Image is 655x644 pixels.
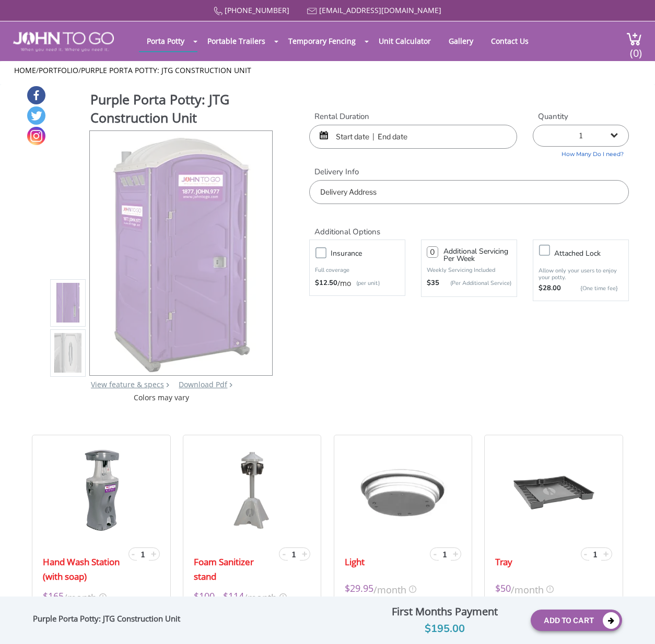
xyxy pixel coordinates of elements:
span: - [283,547,286,560]
a: Portable Trailers [200,31,273,51]
img: icon [279,593,287,601]
a: Porta Potty [139,31,192,51]
img: icon [546,586,554,593]
p: (per unit) [351,278,380,289]
span: + [603,547,609,560]
p: Allow only your users to enjoy your potty. [539,267,623,281]
img: right arrow icon [166,383,169,387]
div: Colors may vary [50,392,273,403]
span: /month [373,581,406,597]
img: JOHN to go [13,32,114,52]
a: [PHONE_NUMBER] [225,5,289,15]
button: Add To Cart [531,610,622,631]
p: {One time fee} [566,283,618,294]
a: View feature & specs [91,379,164,389]
input: Start date | End date [309,125,517,149]
input: 0 [427,246,438,258]
a: How Many Do I need? [533,147,629,159]
a: Light [345,555,365,569]
p: (Per Additional Service) [439,279,511,287]
span: /month [244,589,277,604]
h1: Purple Porta Potty: JTG Construction Unit [90,90,273,129]
strong: $35 [427,278,439,289]
img: 17 [74,448,129,532]
span: - [584,547,587,560]
img: Call [214,7,223,16]
img: chevron.png [229,383,232,387]
span: /month [64,589,97,604]
div: First Months Payment [367,603,523,621]
a: Download Pdf [179,379,227,389]
span: (0) [630,38,642,60]
span: + [151,547,156,560]
span: $29.95 [345,581,373,597]
label: Quantity [533,111,629,122]
span: /month [511,581,544,597]
input: Delivery Address [309,180,629,204]
img: icon [409,586,416,593]
a: Contact Us [483,31,536,51]
span: - [132,547,135,560]
button: Live Chat [613,602,655,644]
a: Unit Calculator [371,31,439,51]
h3: Attached lock [554,247,634,260]
label: Rental Duration [309,111,517,122]
img: Mail [307,8,317,15]
a: Facebook [27,86,45,104]
label: Delivery Info [309,166,629,177]
a: Foam Sanitizer stand [194,555,277,584]
img: Product [54,230,81,476]
a: Purple Porta Potty: JTG Construction Unit [81,65,251,75]
a: Portfolio [39,65,78,75]
p: Full coverage [315,265,400,276]
h3: Insurance [331,247,410,260]
img: 17 [229,448,276,532]
a: Home [14,65,36,75]
img: cart a [626,32,642,46]
h2: Additional Options [309,214,629,237]
a: [EMAIL_ADDRESS][DOMAIN_NAME] [319,5,441,15]
ul: / / [14,65,641,76]
a: Gallery [441,31,481,51]
a: Instagram [27,127,45,145]
img: 17 [345,448,462,532]
span: $100 - $114 [194,589,244,604]
span: $165 [43,589,64,604]
img: Product [103,131,259,377]
a: Tray [495,555,512,569]
span: - [434,547,437,560]
a: Twitter [27,106,45,125]
div: $195.00 [367,621,523,637]
span: + [453,547,458,560]
strong: $28.00 [539,283,561,294]
a: Hand Wash Station (with soap) [43,555,126,584]
h3: Additional Servicing Per Week [443,248,511,263]
a: Temporary Fencing [280,31,364,51]
span: $50 [495,581,511,597]
div: /mo [315,278,400,289]
p: Weekly Servicing Included [427,266,511,274]
span: + [302,547,307,560]
img: Product [54,180,81,426]
img: 17 [512,448,595,532]
strong: $12.50 [315,278,337,289]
